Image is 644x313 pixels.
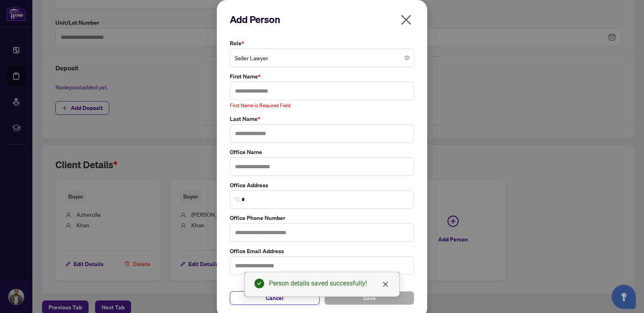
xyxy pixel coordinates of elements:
span: close-circle [405,55,409,60]
h2: Add Person [230,13,414,26]
label: First Name [230,72,414,81]
span: close [382,281,389,288]
span: Seller Lawyer [235,50,409,66]
a: Close [381,280,390,289]
label: Role [230,39,414,48]
label: Office Name [230,148,414,156]
img: search_icon [235,197,240,202]
span: check-circle [254,279,264,288]
button: Cancel [230,291,320,305]
label: Last Name [230,114,414,123]
label: Office Email Address [230,247,414,256]
span: First Name is Required Field [230,102,290,108]
span: close [400,13,413,26]
label: Office Phone Number [230,214,414,222]
div: Person details saved successfully! [269,279,390,288]
button: Open asap [612,285,636,309]
label: Office Address [230,181,414,190]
